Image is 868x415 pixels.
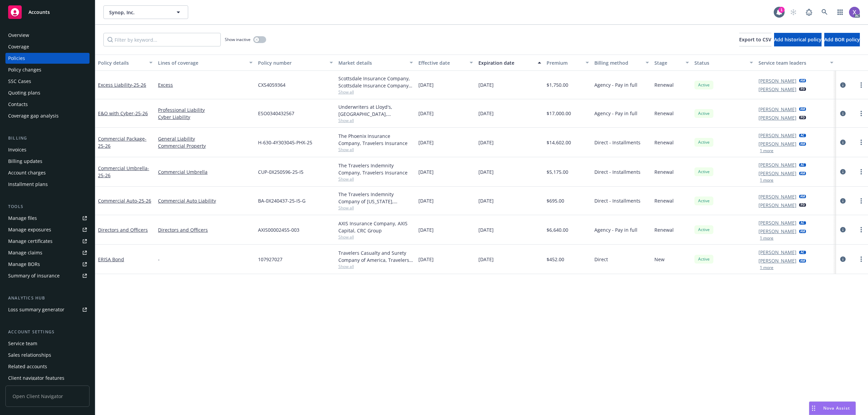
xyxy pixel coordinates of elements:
span: $6,640.00 [547,226,568,233]
div: Loss summary generator [8,304,64,315]
a: Billing updates [5,156,90,167]
span: Show all [338,234,413,240]
a: Manage files [5,213,90,224]
span: $14,602.00 [547,139,571,146]
a: Commercial Umbrella [98,165,149,179]
span: Renewal [654,168,674,175]
div: The Phoenix Insurance Company, Travelers Insurance [338,132,413,147]
span: ESO0340432567 [258,110,294,117]
span: [DATE] [478,139,494,146]
div: Quoting plans [8,87,40,98]
span: Active [697,82,711,88]
a: Commercial Auto [98,198,151,204]
span: - 25-26 [134,110,148,117]
a: circleInformation [839,226,847,234]
a: circleInformation [839,138,847,146]
button: Add BOR policy [824,33,860,46]
span: Active [697,139,711,145]
a: [PERSON_NAME] [758,77,796,84]
a: Accounts [5,3,90,22]
a: [PERSON_NAME] [758,86,796,93]
a: Service team [5,338,90,349]
div: Client navigator features [8,373,64,383]
div: Service team [8,338,37,349]
span: [DATE] [478,81,494,88]
a: Commercial Property [158,142,253,149]
div: Account settings [5,329,90,335]
button: Expiration date [476,55,544,71]
span: [DATE] [418,226,434,233]
span: Direct - Installments [594,168,640,175]
a: [PERSON_NAME] [758,249,796,256]
span: Active [697,198,711,204]
a: more [857,109,865,118]
div: Manage certificates [8,236,53,247]
a: Coverage [5,41,90,52]
span: Renewal [654,81,674,88]
span: [DATE] [478,226,494,233]
a: Excess Liability [98,82,146,88]
div: Overview [8,30,29,41]
a: more [857,197,865,205]
a: circleInformation [839,197,847,205]
div: Related accounts [8,361,47,372]
span: Active [697,256,711,262]
span: [DATE] [418,139,434,146]
button: 1 more [760,266,773,270]
a: Quoting plans [5,87,90,98]
span: - 25-26 [98,136,146,149]
span: Agency - Pay in full [594,110,637,117]
span: Direct [594,256,608,263]
a: Commercial Package [98,136,146,149]
button: Effective date [416,55,476,71]
span: Agency - Pay in full [594,81,637,88]
button: 1 more [760,236,773,240]
a: Installment plans [5,179,90,190]
a: Search [818,5,831,19]
span: Active [697,169,711,175]
a: Cyber Liability [158,113,253,121]
a: more [857,168,865,176]
div: The Travelers Indemnity Company of [US_STATE], Travelers Insurance [338,191,413,205]
img: photo [849,7,860,18]
span: Synop, Inc. [109,9,168,16]
div: Sales relationships [8,350,51,360]
div: Lines of coverage [158,59,245,66]
span: Show all [338,89,413,95]
div: Coverage [8,41,29,52]
span: Nova Assist [823,405,850,411]
button: Stage [652,55,692,71]
a: Account charges [5,167,90,178]
div: Manage BORs [8,259,40,270]
button: Billing method [592,55,652,71]
a: circleInformation [839,255,847,263]
a: Policies [5,53,90,64]
span: Show inactive [225,37,251,42]
div: Drag to move [809,402,818,415]
div: Invoices [8,144,26,155]
button: 1 more [760,149,773,153]
span: Show all [338,118,413,123]
a: more [857,226,865,234]
button: Market details [336,55,416,71]
a: [PERSON_NAME] [758,170,796,177]
button: 1 more [760,178,773,182]
button: Policy details [95,55,155,71]
a: Commercial Auto Liability [158,197,253,204]
a: Professional Liability [158,106,253,113]
a: Start snowing [787,5,800,19]
span: [DATE] [418,197,434,204]
span: New [654,256,665,263]
div: Analytics hub [5,295,90,302]
span: Direct - Installments [594,139,640,146]
div: Premium [547,59,582,66]
span: CXS4059364 [258,81,285,88]
div: Underwriters at Lloyd's, [GEOGRAPHIC_DATA], [PERSON_NAME] of London, CFC Underwriting, CRC Group [338,103,413,118]
span: Show all [338,147,413,152]
button: Policy number [255,55,335,71]
span: [DATE] [478,197,494,204]
a: circleInformation [839,168,847,176]
div: Installment plans [8,179,48,190]
span: - [158,256,160,263]
span: $5,175.00 [547,168,568,175]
